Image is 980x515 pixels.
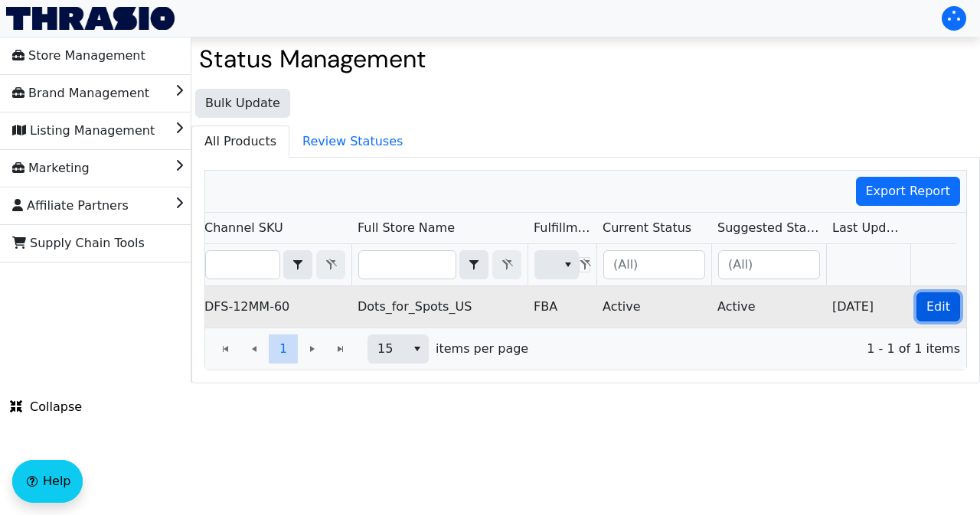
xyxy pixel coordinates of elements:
th: Filter [198,244,351,286]
img: Thrasio Logo [6,7,175,30]
span: Brand Management [12,81,149,106]
span: 1 [279,340,287,358]
span: Channel SKU [204,219,283,237]
button: select [557,251,579,279]
h2: Status Management [199,44,972,73]
button: Page 1 [269,334,298,363]
button: Help floatingactionbutton [12,460,83,503]
th: Filter [528,244,596,286]
td: FBA [528,286,596,328]
th: Filter [351,244,528,286]
th: Filter [596,244,711,286]
span: Edit [926,298,950,316]
span: Fulfillment [534,219,590,237]
td: Active [596,286,711,328]
input: (All) [604,251,704,279]
span: All Products [192,126,289,157]
td: Active [711,286,826,328]
span: Review Statuses [290,126,415,157]
span: Choose Operator [283,250,312,279]
button: select [406,335,428,363]
span: Affiliate Partners [12,194,129,218]
input: (All) [719,251,819,279]
span: Marketing [12,156,90,181]
div: Page 1 of 1 [205,328,966,370]
span: Suggested Status [717,219,820,237]
button: select [460,251,488,279]
td: Dots_for_Spots_US [351,286,528,328]
span: Collapse [10,398,82,416]
span: Supply Chain Tools [12,231,145,256]
span: Current Status [603,219,691,237]
span: items per page [436,340,528,358]
span: Export Report [866,182,951,200]
span: Page size [367,334,429,363]
button: Export Report [856,177,961,206]
span: Full Store Name [358,219,455,237]
span: Choose Operator [459,250,488,279]
span: Help [43,472,70,491]
button: Bulk Update [195,89,290,118]
span: Store Management [12,44,145,68]
span: Listing Management [12,119,155,143]
button: Edit [916,292,960,321]
span: Bulk Update [205,94,280,112]
th: Filter [711,244,826,286]
button: select [284,251,312,279]
input: Filter [359,251,456,279]
span: Last Update [832,219,904,237]
td: [DATE] [826,286,910,328]
span: 1 - 1 of 1 items [541,340,960,358]
td: DFS-12MM-60 [198,286,351,328]
input: Filter [206,251,279,279]
span: 15 [377,340,397,358]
